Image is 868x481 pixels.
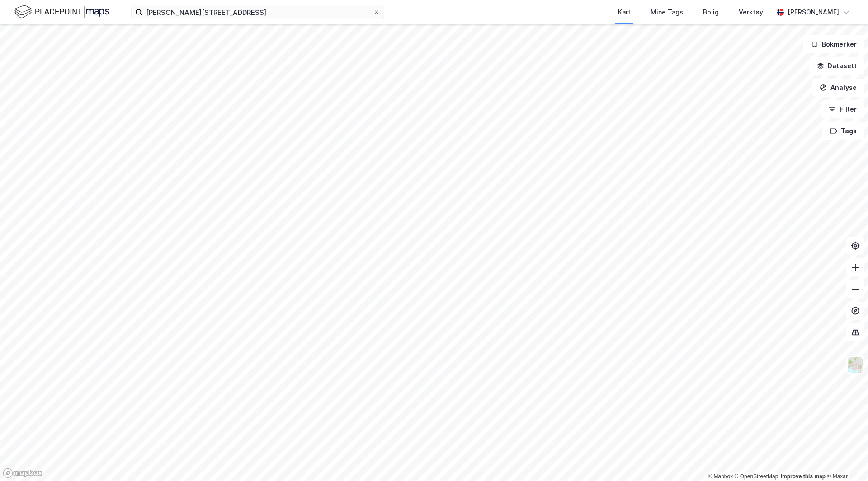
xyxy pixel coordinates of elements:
[823,438,868,481] div: Kontrollprogram for chat
[735,473,778,480] a: OpenStreetMap
[822,122,864,140] button: Tags
[788,7,839,18] div: [PERSON_NAME]
[3,468,42,478] a: Mapbox homepage
[809,57,864,75] button: Datasett
[812,79,864,97] button: Analyse
[823,438,868,481] iframe: Chat Widget
[142,5,373,19] input: Søk på adresse, matrikkel, gårdeiere, leietakere eller personer
[703,7,719,18] div: Bolig
[739,7,763,18] div: Verktøy
[781,473,826,480] a: Improve this map
[847,356,864,374] img: Z
[14,4,109,20] img: logo.f888ab2527a4732fd821a326f86c7f29.svg
[821,100,864,118] button: Filter
[803,35,864,53] button: Bokmerker
[618,7,631,18] div: Kart
[708,473,733,480] a: Mapbox
[651,7,683,18] div: Mine Tags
